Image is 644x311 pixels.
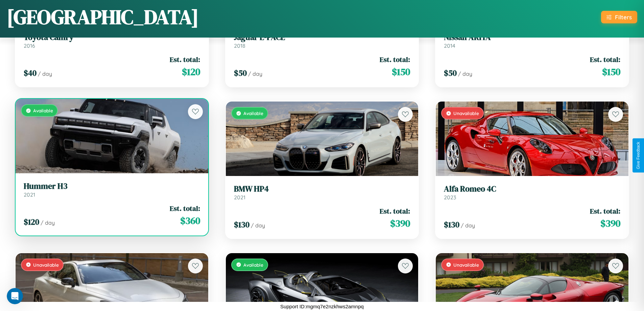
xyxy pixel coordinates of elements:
[444,42,455,49] span: 2014
[243,110,263,116] span: Available
[380,54,410,64] span: Est. total:
[24,191,35,198] span: 2021
[444,184,620,201] a: Alfa Romeo 4C2023
[24,67,37,79] span: $ 40
[24,181,200,191] h3: Hummer H3
[7,288,23,304] iframe: Intercom live chat
[24,32,200,42] h3: Toyota Camry
[390,217,410,230] span: $ 390
[180,214,200,227] span: $ 360
[444,184,620,194] h3: Alfa Romeo 4C
[234,32,410,49] a: Jaguar E-PACE2018
[243,262,263,268] span: Available
[38,70,52,77] span: / day
[24,32,200,49] a: Toyota Camry2016
[170,203,200,213] span: Est. total:
[602,65,620,79] span: $ 150
[24,181,200,198] a: Hummer H32021
[444,67,457,79] span: $ 50
[280,302,364,311] p: Support ID: mgmq7e2nzkhws2amnpq
[234,219,249,230] span: $ 130
[234,184,410,201] a: BMW HP42021
[590,206,620,216] span: Est. total:
[458,70,472,77] span: / day
[251,222,265,229] span: / day
[392,65,410,79] span: $ 150
[444,32,620,42] h3: Nissan ARIYA
[170,54,200,64] span: Est. total:
[636,142,641,169] div: Give Feedback
[615,14,632,21] div: Filters
[453,262,479,268] span: Unavailable
[234,32,410,42] h3: Jaguar E-PACE
[444,32,620,49] a: Nissan ARIYA2014
[24,216,39,227] span: $ 120
[33,262,59,268] span: Unavailable
[234,194,245,201] span: 2021
[444,194,456,201] span: 2023
[248,70,262,77] span: / day
[234,42,245,49] span: 2018
[234,67,247,79] span: $ 50
[24,42,35,49] span: 2016
[380,206,410,216] span: Est. total:
[453,110,479,116] span: Unavailable
[234,184,410,194] h3: BMW HP4
[444,219,459,230] span: $ 130
[601,11,637,23] button: Filters
[590,54,620,64] span: Est. total:
[182,65,200,79] span: $ 120
[7,3,199,31] h1: [GEOGRAPHIC_DATA]
[600,217,620,230] span: $ 390
[461,222,475,229] span: / day
[41,219,55,226] span: / day
[33,108,53,113] span: Available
